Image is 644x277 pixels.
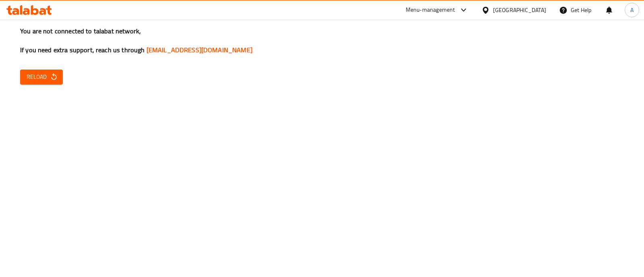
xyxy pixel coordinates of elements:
[20,27,624,55] h3: You are not connected to talabat network, If you need extra support, reach us through
[20,70,63,84] button: Reload
[27,72,56,82] span: Reload
[406,5,455,15] div: Menu-management
[630,6,634,14] span: A
[493,6,546,14] div: [GEOGRAPHIC_DATA]
[147,44,252,56] a: [EMAIL_ADDRESS][DOMAIN_NAME]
